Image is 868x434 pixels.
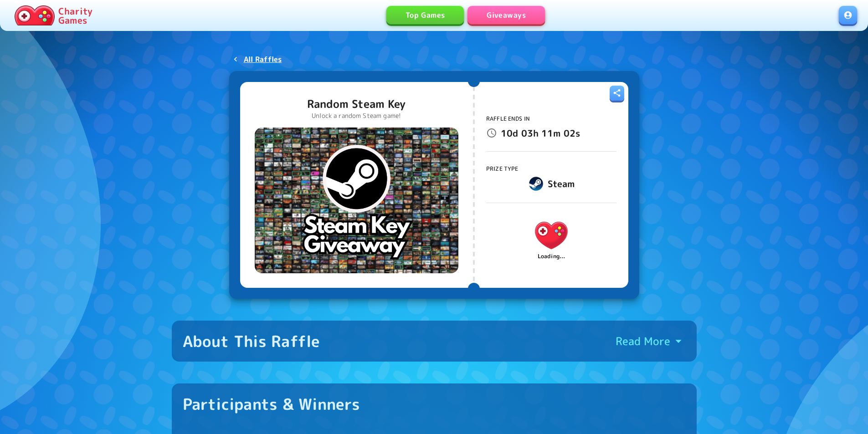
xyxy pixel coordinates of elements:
[255,128,458,273] img: Random Steam Key
[229,51,286,67] a: All Raffles
[548,176,575,191] h6: Steam
[11,4,96,27] a: Charity Games
[386,6,464,24] a: Top Games
[307,97,406,111] p: Random Steam Key
[538,252,565,261] span: Loading...
[58,6,92,25] p: Charity Games
[534,218,569,253] img: Charity.Games
[183,332,320,351] div: About This Raffle
[486,115,530,123] span: Raffle Ends In
[501,126,580,140] p: 10d 03h 11m 02s
[486,165,519,173] span: Prize Type
[467,6,545,24] a: Giveaways
[172,321,697,362] button: About This RaffleRead More
[183,394,360,414] div: Participants & Winners
[244,54,282,65] p: All Raffles
[15,5,55,26] img: Charity.Games
[616,334,670,348] p: Read More
[307,111,406,120] p: Unlock a random Steam game!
